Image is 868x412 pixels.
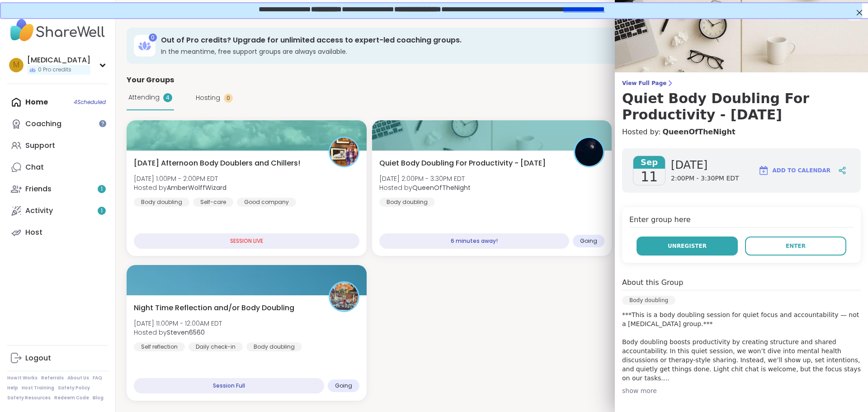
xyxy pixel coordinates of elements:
[379,158,546,169] span: Quiet Body Doubling For Productivity - [DATE]
[22,385,54,391] a: Host Training
[745,237,846,256] button: Enter
[7,178,108,200] a: Friends1
[668,242,707,250] span: Unregister
[622,296,675,305] div: Body doubling
[379,233,570,249] div: 6 minutes away!
[224,94,233,103] div: 0
[622,80,861,123] a: View Full PageQuiet Body Doubling For Productivity - [DATE]
[101,185,103,193] span: 1
[622,386,861,395] div: show more
[662,127,735,137] a: QueenOfTheNight
[671,174,739,183] span: 2:00PM - 3:30PM EDT
[7,135,108,156] a: Support
[134,158,300,169] span: [DATE] Afternoon Body Doublers and Chillers!
[134,328,222,337] span: Hosted by
[622,277,683,288] h4: About this Group
[758,165,769,176] img: ShareWell Logomark
[25,141,55,151] div: Support
[134,319,222,328] span: [DATE] 11:00PM - 12:00AM EDT
[161,35,783,45] h3: Out of Pro credits? Upgrade for unlimited access to expert-led coaching groups.
[58,385,90,391] a: Safety Policy
[7,385,18,391] a: Help
[379,198,435,207] div: Body doubling
[7,222,108,243] a: Host
[580,237,597,245] span: Going
[25,184,52,194] div: Friends
[7,200,108,222] a: Activity1
[189,342,243,351] div: Daily check-in
[633,156,665,169] span: Sep
[134,233,359,249] div: SESSION LIVE
[335,382,352,389] span: Going
[93,395,104,401] a: Blog
[629,214,854,227] h4: Enter group here
[637,237,738,256] button: Unregister
[412,183,471,192] b: QueenOfTheNight
[575,138,603,166] img: QueenOfTheNight
[7,14,108,46] img: ShareWell Nav Logo
[149,33,157,42] div: 0
[101,207,103,215] span: 1
[7,375,38,381] a: How It Works
[167,328,205,337] b: Steven6560
[379,174,471,183] span: [DATE] 2:00PM - 3:30PM EDT
[167,183,226,192] b: AmberWolffWizard
[7,395,51,401] a: Safety Resources
[163,93,172,102] div: 4
[27,55,90,65] div: [MEDICAL_DATA]
[38,66,71,74] span: 0 Pro credits
[128,93,160,102] span: Attending
[622,127,861,137] h4: Hosted by:
[622,80,861,87] span: View Full Page
[25,206,53,216] div: Activity
[330,283,358,311] img: Steven6560
[134,174,226,183] span: [DATE] 1:00PM - 2:00PM EDT
[25,227,42,237] div: Host
[193,198,233,207] div: Self-care
[134,198,189,207] div: Body doubling
[161,47,783,56] h3: In the meantime, free support groups are always available.
[379,183,471,192] span: Hosted by
[773,166,830,175] span: Add to Calendar
[134,342,185,351] div: Self reflection
[25,162,44,172] div: Chat
[13,59,19,71] span: M
[7,156,108,178] a: Chat
[786,242,806,250] span: Enter
[54,395,89,401] a: Redeem Code
[67,375,89,381] a: About Us
[134,378,324,393] div: Session Full
[99,120,106,127] iframe: Spotlight
[25,353,51,363] div: Logout
[127,75,174,85] span: Your Groups
[330,138,358,166] img: AmberWolffWizard
[134,303,294,313] span: Night Time Reflection and/or Body Doubling
[237,198,296,207] div: Good company
[641,169,658,185] span: 11
[671,158,739,172] span: [DATE]
[622,310,861,383] p: ***This is a body doubling session for quiet focus and accountability — not a [MEDICAL_DATA] grou...
[25,119,61,129] div: Coaching
[622,90,861,123] h3: Quiet Body Doubling For Productivity - [DATE]
[246,342,302,351] div: Body doubling
[93,375,102,381] a: FAQ
[7,113,108,135] a: Coaching
[196,93,220,103] span: Hosting
[7,347,108,369] a: Logout
[41,375,64,381] a: Referrals
[134,183,226,192] span: Hosted by
[754,160,835,181] button: Add to Calendar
